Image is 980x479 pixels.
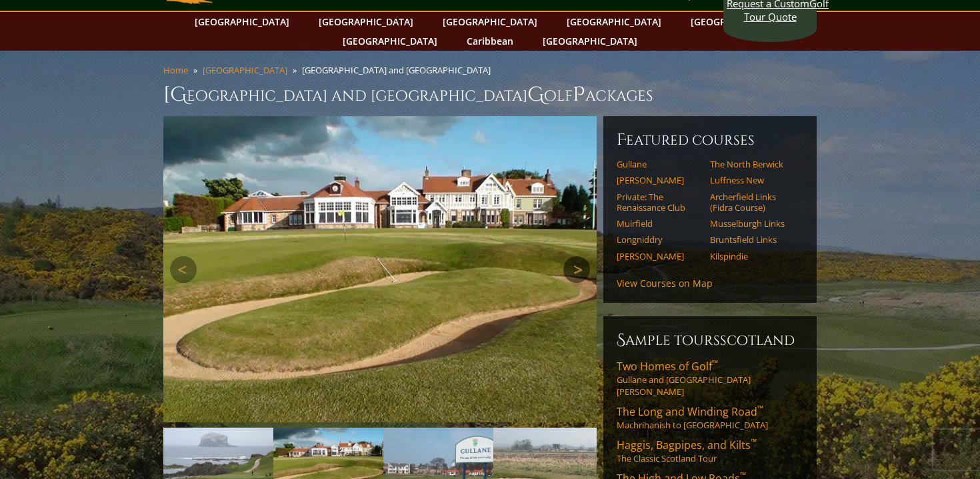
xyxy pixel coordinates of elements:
a: [GEOGRAPHIC_DATA] [203,64,287,76]
a: View Courses on Map [617,277,713,290]
span: Two Homes of Golf [617,359,718,374]
a: Next [563,256,590,283]
a: [PERSON_NAME] [617,251,701,262]
span: Haggis, Bagpipes, and Kilts [617,438,757,452]
a: Previous [170,256,197,283]
sup: ™ [757,403,763,414]
a: Haggis, Bagpipes, and Kilts™The Classic Scotland Tour [617,438,803,464]
a: The Long and Winding Road™Machrihanish to [GEOGRAPHIC_DATA] [617,404,803,431]
a: Kilspindie [710,251,795,262]
a: [GEOGRAPHIC_DATA] [536,31,644,51]
a: [GEOGRAPHIC_DATA] [336,31,444,51]
a: Muirfield [617,218,701,229]
li: [GEOGRAPHIC_DATA] and [GEOGRAPHIC_DATA] [302,64,496,76]
a: Longniddry [617,234,701,245]
a: [GEOGRAPHIC_DATA] [436,12,544,31]
a: [PERSON_NAME] [617,175,701,185]
a: Archerfield Links (Fidra Course) [710,191,795,213]
a: The North Berwick [710,159,795,169]
a: [GEOGRAPHIC_DATA] [188,12,296,31]
sup: ™ [712,358,718,369]
a: Caribbean [460,31,520,51]
a: [GEOGRAPHIC_DATA] [560,12,668,31]
span: The Long and Winding Road [617,404,763,419]
a: Home [163,64,188,76]
a: [GEOGRAPHIC_DATA] [684,12,792,31]
h6: Featured Courses [617,129,803,151]
a: Private: The Renaissance Club [617,191,701,213]
a: [GEOGRAPHIC_DATA] [312,12,420,31]
a: Gullane [617,159,701,169]
h1: [GEOGRAPHIC_DATA] and [GEOGRAPHIC_DATA] olf ackages [163,81,817,108]
span: P [573,81,585,108]
span: G [527,81,544,108]
a: Two Homes of Golf™Gullane and [GEOGRAPHIC_DATA][PERSON_NAME] [617,359,803,398]
a: Luffness New [710,175,795,185]
h6: Sample ToursScotland [617,330,803,351]
a: Musselburgh Links [710,218,795,229]
sup: ™ [751,436,757,448]
a: Bruntsfield Links [710,234,795,245]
